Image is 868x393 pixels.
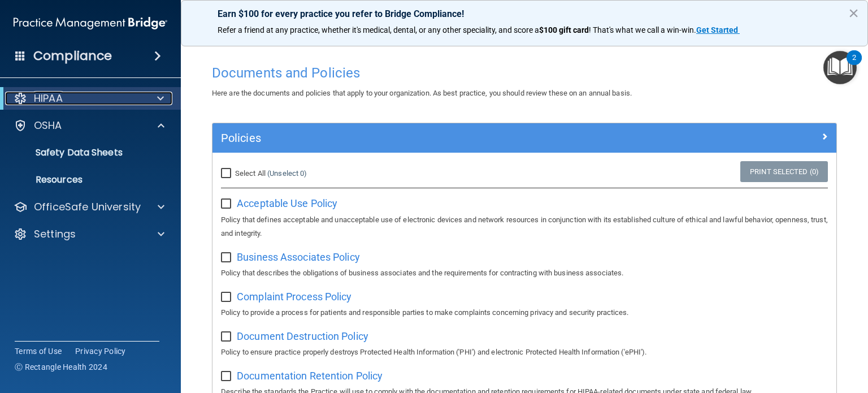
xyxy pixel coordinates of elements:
[34,200,141,214] p: OfficeSafe University
[221,169,234,178] input: Select All (Unselect 0)
[237,330,368,342] span: Document Destruction Policy
[221,346,828,359] p: Policy to ensure practice properly destroys Protected Health Information ('PHI') and electronic P...
[221,213,828,240] p: Policy that defines acceptable and unacceptable use of electronic devices and network resources i...
[237,291,351,303] span: Complaint Process Policy
[33,48,112,64] h4: Compliance
[696,25,740,34] a: Get Started
[221,266,828,280] p: Policy that describes the obligations of business associates and the requirements for contracting...
[212,89,632,97] span: Here are the documents and policies that apply to your organization. As best practice, you should...
[34,227,76,241] p: Settings
[221,132,672,144] h5: Policies
[7,174,162,185] p: Resources
[14,92,164,105] a: HIPAA
[7,147,162,158] p: Safety Data Sheets
[221,306,828,319] p: Policy to provide a process for patients and responsible parties to make complaints concerning pr...
[221,129,828,147] a: Policies
[235,169,266,178] span: Select All
[34,119,62,132] p: OSHA
[14,119,164,132] a: OSHA
[14,200,164,214] a: OfficeSafe University
[852,58,856,72] div: 2
[14,12,167,34] img: PMB logo
[237,197,337,209] span: Acceptable Use Policy
[15,346,62,357] a: Terms of Use
[212,66,837,80] h4: Documents and Policies
[218,8,831,19] p: Earn $100 for every practice you refer to Bridge Compliance!
[740,161,828,182] a: Print Selected (0)
[696,25,738,34] strong: Get Started
[237,370,383,382] span: Documentation Retention Policy
[848,4,859,22] button: Close
[539,25,589,34] strong: $100 gift card
[267,169,307,178] a: (Unselect 0)
[589,25,696,34] span: ! That's what we call a win-win.
[823,51,857,84] button: Open Resource Center, 2 new notifications
[237,251,360,263] span: Business Associates Policy
[14,227,164,241] a: Settings
[15,361,107,373] span: Ⓒ Rectangle Health 2024
[75,346,126,357] a: Privacy Policy
[34,92,63,105] p: HIPAA
[218,25,539,34] span: Refer a friend at any practice, whether it's medical, dental, or any other speciality, and score a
